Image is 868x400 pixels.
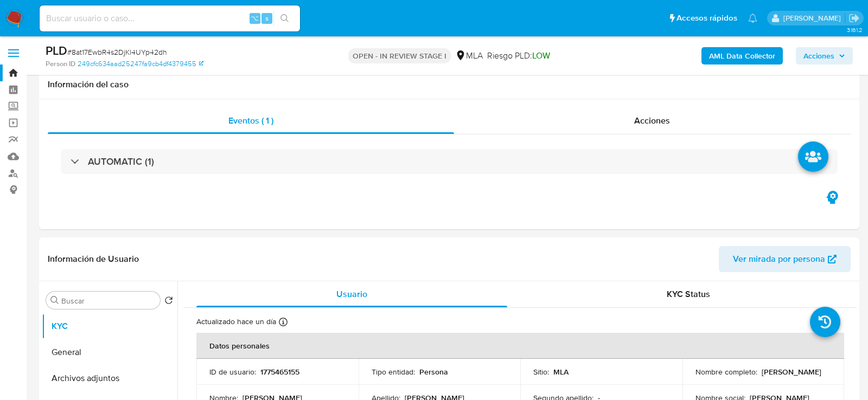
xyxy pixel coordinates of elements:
[667,288,710,300] span: KYC Status
[40,11,300,25] input: Buscar usuario o caso...
[533,367,549,377] p: Sitio :
[348,48,451,63] p: OPEN - IN REVIEW STAGE I
[634,114,670,127] span: Acciones
[61,149,838,174] div: AUTOMATIC (1)
[42,339,177,365] button: General
[265,13,269,23] span: s
[50,296,59,305] button: Buscar
[273,11,296,26] button: search-icon
[695,367,757,377] p: Nombre completo :
[42,313,177,339] button: KYC
[196,333,844,359] th: Datos personales
[487,50,550,62] span: Riesgo PLD:
[419,367,448,377] p: Persona
[228,114,273,127] span: Eventos ( 1 )
[783,13,845,23] p: lourdes.morinigo@mercadolibre.com
[553,367,569,377] p: MLA
[372,367,415,377] p: Tipo entidad :
[532,49,550,62] span: LOW
[48,79,851,90] h1: Información del caso
[848,12,860,24] a: Salir
[61,296,156,306] input: Buscar
[48,254,139,264] h1: Información de Usuario
[251,13,259,23] span: ⌥
[733,246,825,272] span: Ver mirada por persona
[455,50,483,62] div: MLA
[78,59,203,69] a: 249cfc634aad25247fa9cb4df4379455
[701,47,783,64] button: AML Data Collector
[67,47,167,57] span: # 8at17EwbR4s2DjKl4UYp42dh
[46,42,67,59] b: PLD
[209,367,256,377] p: ID de usuario :
[748,14,757,23] a: Notificaciones
[164,296,173,308] button: Volver al orden por defecto
[88,156,154,167] h3: AUTOMATIC (1)
[196,317,276,327] p: Actualizado hace un día
[42,365,177,391] button: Archivos adjuntos
[46,59,75,69] b: Person ID
[803,47,834,64] span: Acciones
[719,246,851,272] button: Ver mirada por persona
[796,47,853,64] button: Acciones
[762,367,821,377] p: [PERSON_NAME]
[260,367,299,377] p: 1775465155
[336,288,367,300] span: Usuario
[709,47,775,64] b: AML Data Collector
[676,12,737,24] span: Accesos rápidos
